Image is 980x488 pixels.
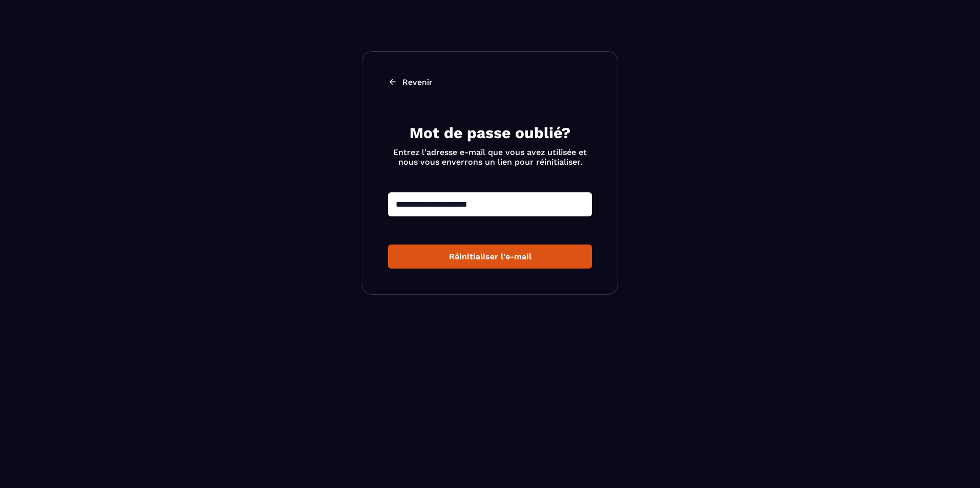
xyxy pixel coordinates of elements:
h2: Mot de passe oublié? [388,123,592,143]
p: Entrez l'adresse e-mail que vous avez utilisée et nous vous enverrons un lien pour réinitialiser. [388,147,592,167]
div: Réinitialiser l'e-mail [396,252,584,261]
a: Revenir [388,77,592,87]
button: Réinitialiser l'e-mail [388,245,592,269]
p: Revenir [402,77,433,87]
